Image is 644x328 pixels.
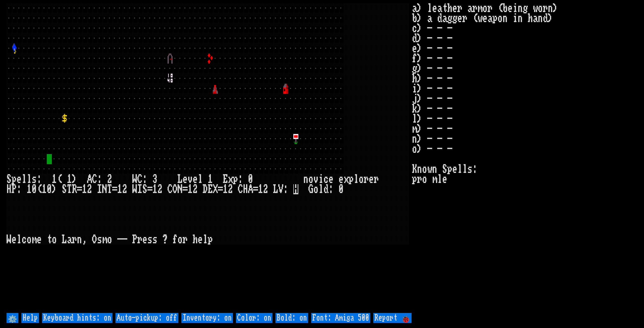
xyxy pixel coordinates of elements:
div: : [329,184,334,194]
div: 1 [188,184,193,194]
div: P [132,235,137,245]
div: e [198,235,203,245]
div: m [32,235,37,245]
input: Auto-pickup: off [115,313,178,323]
div: , [82,235,87,245]
div: v [188,174,193,184]
div: : [283,184,288,194]
div: C [238,184,243,194]
div: p [233,174,238,184]
div: L [62,235,67,245]
div: c [22,235,27,245]
div: 2 [157,184,163,194]
div: o [52,235,57,245]
div: 0 [248,174,253,184]
div: c [324,174,329,184]
div: H [7,184,12,194]
div: X [213,184,218,194]
div: e [339,174,344,184]
div: s [152,235,157,245]
div: 1 [208,174,213,184]
div: A [248,184,253,194]
div: p [12,174,17,184]
div: ( [57,174,62,184]
div: O [92,235,97,245]
div: m [102,235,107,245]
div: I [137,184,142,194]
div: = [218,184,223,194]
div: 0 [32,184,37,194]
div: 0 [47,184,52,194]
div: V [278,184,283,194]
div: x [228,174,233,184]
div: 2 [228,184,233,194]
stats: a) leather armor (being worn) b) a dagger (weapon in hand) c) - - - d) - - - e) - - - f) - - - g)... [412,3,637,312]
div: 2 [122,184,127,194]
div: G [308,184,313,194]
div: 1 [117,184,122,194]
div: o [107,235,112,245]
div: T [107,184,112,194]
div: s [97,235,102,245]
div: S [7,174,12,184]
div: o [178,235,183,245]
div: r [72,235,77,245]
div: = [77,184,82,194]
div: r [137,235,142,245]
div: f [173,235,178,245]
div: L [178,174,183,184]
div: 2 [193,184,198,194]
div: = [253,184,258,194]
div: 3 [152,174,157,184]
div: D [203,184,208,194]
div: ) [52,184,57,194]
div: = [147,184,152,194]
div: - [117,235,122,245]
div: p [208,235,213,245]
div: 1 [67,174,72,184]
div: N [102,184,107,194]
div: e [329,174,334,184]
div: : [97,174,102,184]
div: : [142,174,147,184]
div: W [132,174,137,184]
div: S [62,184,67,194]
div: t [47,235,52,245]
div: e [12,235,17,245]
div: T [67,184,72,194]
div: l [354,174,359,184]
div: ) [72,174,77,184]
input: Help [21,313,39,323]
div: = [183,184,188,194]
div: W [132,184,137,194]
div: N [178,184,183,194]
div: l [203,235,208,245]
div: : [37,174,42,184]
div: n [303,174,308,184]
div: 2 [107,174,112,184]
div: = [112,184,117,194]
div: s [32,174,37,184]
div: : [17,184,22,194]
div: 1 [223,184,228,194]
div: S [142,184,147,194]
div: 1 [152,184,157,194]
input: Bold: on [275,313,308,323]
div: - [122,235,127,245]
input: Inventory: on [181,313,233,323]
div: v [313,174,318,184]
input: Font: Amiga 500 [311,313,370,323]
div: R [72,184,77,194]
div: 1 [52,174,57,184]
div: r [364,174,369,184]
div: 1 [258,184,263,194]
div: n [77,235,82,245]
div: e [183,174,188,184]
div: e [193,174,198,184]
div: d [324,184,329,194]
div: C [137,174,142,184]
div: a [67,235,72,245]
div: A [87,174,92,184]
div: O [173,184,178,194]
div: o [27,235,32,245]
